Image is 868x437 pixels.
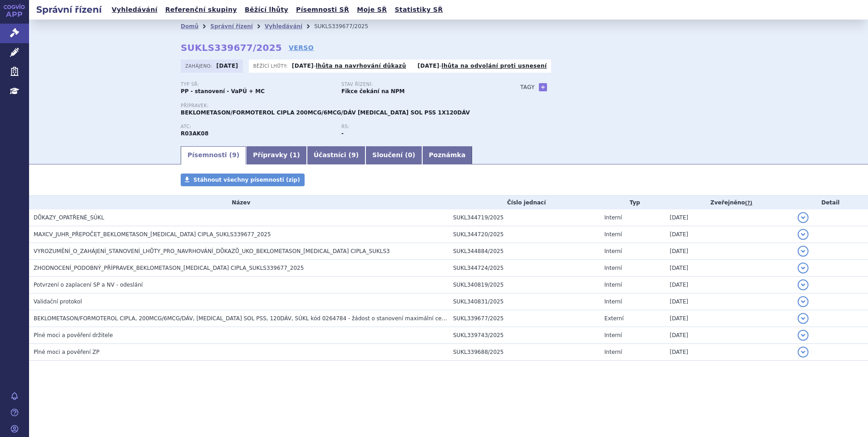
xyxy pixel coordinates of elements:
[341,82,493,87] p: Stav řízení:
[34,349,99,355] span: Plné moci a pověření ZP
[665,226,793,243] td: [DATE]
[242,4,291,16] a: Běžící lhůty
[181,109,470,116] span: BEKLOMETASON/FORMOTEROL CIPLA 200MCG/6MCG/DÁV [MEDICAL_DATA] SOL PSS 1X120DÁV
[232,151,237,159] span: 9
[449,277,600,293] td: SUKL340819/2025
[442,63,547,69] a: lhůta na odvolání proti usnesení
[665,310,793,327] td: [DATE]
[210,23,253,30] a: Správní řízení
[604,332,622,338] span: Interní
[665,327,793,344] td: [DATE]
[181,103,502,109] p: Přípravek:
[449,344,600,361] td: SUKL339688/2025
[293,4,352,16] a: Písemnosti SŘ
[604,315,623,322] span: Externí
[665,209,793,226] td: [DATE]
[217,63,238,69] strong: [DATE]
[449,293,600,310] td: SUKL340831/2025
[520,82,535,93] h3: Tagy
[604,349,622,355] span: Interní
[181,130,208,137] strong: FORMOTEROL A BEKLOMETASON
[604,298,622,305] span: Interní
[34,248,390,254] span: VYROZUMĚNÍ_O_ZAHÁJENÍ_STANOVENÍ_LHŮTY_PRO_NAVRHOVÁNÍ_DŮKAZŮ_UKO_BEKLOMETASON_FORMOTEROL CIPLA_SUKLS3
[665,196,793,209] th: Zveřejněno
[181,82,332,87] p: Typ SŘ:
[34,298,82,305] span: Validační protokol
[193,177,300,183] span: Stáhnout všechny písemnosti (zip)
[449,196,600,209] th: Číslo jednací
[665,260,793,277] td: [DATE]
[181,146,246,164] a: Písemnosti (9)
[34,231,271,238] span: MAXCV_JUHR_PŘEPOČET_BEKLOMETASON_FORMOTEROL CIPLA_SUKLS339677_2025
[665,344,793,361] td: [DATE]
[163,4,240,16] a: Referenční skupiny
[449,209,600,226] td: SUKL344719/2025
[341,124,493,129] p: RS:
[314,20,380,33] li: SUKLS339677/2025
[418,62,547,70] p: -
[246,146,306,164] a: Přípravky (1)
[422,146,473,164] a: Poznámka
[604,265,622,271] span: Interní
[181,124,332,129] p: ATC:
[185,62,214,70] span: Zahájeno:
[798,212,809,223] button: detail
[449,310,600,327] td: SUKL339677/2025
[604,248,622,254] span: Interní
[109,4,160,16] a: Vyhledávání
[341,130,344,137] strong: -
[745,200,752,206] abbr: (?)
[449,260,600,277] td: SUKL344724/2025
[798,263,809,273] button: detail
[600,196,665,209] th: Typ
[34,332,113,338] span: Plné moci a pověření držitele
[29,3,109,16] h2: Správní řízení
[34,282,143,288] span: Potvrzení o zaplacení SP a NV - odeslání
[316,63,406,69] a: lhůta na navrhování důkazů
[253,62,290,70] span: Běžící lhůty:
[798,347,809,358] button: detail
[449,243,600,260] td: SUKL344884/2025
[351,151,356,159] span: 9
[292,62,406,70] p: -
[29,196,449,209] th: Název
[449,226,600,243] td: SUKL344720/2025
[289,43,314,52] a: VERSO
[449,327,600,344] td: SUKL339743/2025
[665,277,793,293] td: [DATE]
[798,330,809,341] button: detail
[604,231,622,238] span: Interní
[798,313,809,324] button: detail
[604,214,622,221] span: Interní
[665,293,793,310] td: [DATE]
[365,146,422,164] a: Sloučení (0)
[408,151,412,159] span: 0
[181,88,265,94] strong: PP - stanovení - VaPÚ + MC
[793,196,868,209] th: Detail
[34,214,104,221] span: DŮKAZY_OPATŘENÉ_SÚKL
[293,151,297,159] span: 1
[181,42,282,53] strong: SUKLS339677/2025
[539,83,547,91] a: +
[181,23,198,30] a: Domů
[798,279,809,290] button: detail
[798,246,809,257] button: detail
[34,315,523,322] span: BEKLOMETASON/FORMOTEROL CIPLA, 200MCG/6MCG/DÁV, INH SOL PSS, 120DÁV, SÚKL kód 0264784 - žádost o ...
[392,4,445,16] a: Statistiky SŘ
[604,282,622,288] span: Interní
[34,265,304,271] span: ZHODNOCENÍ_PODOBNÝ_PŘÍPRAVEK_BEKLOMETASON_FORMOTEROL CIPLA_SUKLS339677_2025
[798,229,809,240] button: detail
[354,4,390,16] a: Moje SŘ
[798,296,809,307] button: detail
[181,174,305,186] a: Stáhnout všechny písemnosti (zip)
[418,63,439,69] strong: [DATE]
[292,63,314,69] strong: [DATE]
[265,23,302,30] a: Vyhledávání
[665,243,793,260] td: [DATE]
[341,88,404,94] strong: Fikce čekání na NPM
[307,146,365,164] a: Účastníci (9)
